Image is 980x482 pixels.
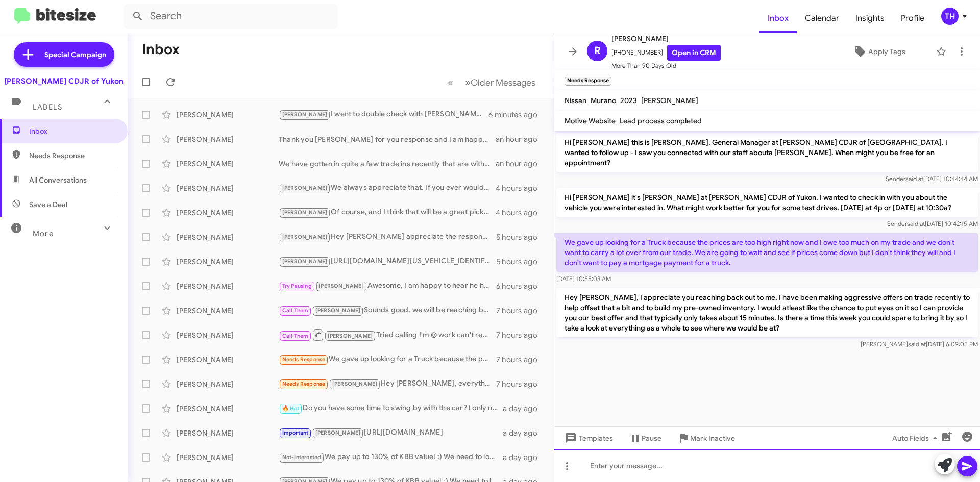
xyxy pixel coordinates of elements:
[315,429,361,436] span: [PERSON_NAME]
[177,452,279,463] div: [PERSON_NAME]
[465,76,471,89] span: »
[29,175,87,185] span: All Conversations
[177,330,279,340] div: [PERSON_NAME]
[496,379,546,389] div: 7 hours ago
[933,8,969,25] button: TH
[503,428,546,438] div: a day ago
[893,4,933,33] a: Profile
[887,220,978,227] span: Sender [DATE] 10:42:15 AM
[282,209,328,216] span: [PERSON_NAME]
[177,379,279,389] div: [PERSON_NAME]
[642,429,661,447] span: Pause
[556,233,978,272] p: We gave up looking for a Truck because the prices are too high right now and I owe too much on my...
[328,333,373,339] span: [PERSON_NAME]
[279,207,496,218] div: Of course, and I think that will be a great pick for what you are looking for. I have it currentl...
[282,356,326,363] span: Needs Response
[279,378,496,390] div: Hey [PERSON_NAME], everything was ok. The guys were nice and all, but we just weren't able to agr...
[177,232,279,242] div: [PERSON_NAME]
[759,4,797,33] a: Inbox
[177,403,279,414] div: [PERSON_NAME]
[177,354,279,365] div: [PERSON_NAME]
[591,96,616,105] span: Murano
[496,159,546,169] div: an hour ago
[496,281,546,291] div: 6 hours ago
[611,33,721,45] span: [PERSON_NAME]
[279,159,496,169] div: We have gotten in quite a few trade ins recently that are within that price range. Other than the...
[177,306,279,316] div: [PERSON_NAME]
[279,402,503,414] div: Do you have some time to swing by with the car? I only need about 10-20 minutes to give you our b...
[565,96,586,105] span: Nissan
[556,275,611,283] span: [DATE] 10:55:03 AM
[282,405,300,412] span: 🔥 Hot
[797,4,847,33] a: Calendar
[279,109,488,120] div: I went to double check with [PERSON_NAME] on the deal and if I can honor the price agreed upon wh...
[279,427,503,439] div: [URL][DOMAIN_NAME]
[690,429,735,447] span: Mark Inactive
[496,306,546,316] div: 7 hours ago
[556,288,978,337] p: Hey [PERSON_NAME], I appreciate you reaching back out to me. I have been making aggressive offers...
[282,111,328,118] span: [PERSON_NAME]
[620,116,702,125] span: Lead process completed
[448,76,453,89] span: «
[282,258,328,265] span: [PERSON_NAME]
[670,429,743,447] button: Mark Inactive
[620,96,637,105] span: 2023
[496,183,546,193] div: 4 hours ago
[177,428,279,438] div: [PERSON_NAME]
[124,4,338,29] input: Search
[282,185,328,191] span: [PERSON_NAME]
[847,4,893,33] a: Insights
[892,429,941,447] span: Auto Fields
[496,208,546,218] div: 4 hours ago
[4,76,124,86] div: [PERSON_NAME] CDJR of Yukon
[621,429,670,447] button: Pause
[861,340,978,348] span: [PERSON_NAME] [DATE] 6:09:05 PM
[279,451,503,463] div: We pay up to 130% of KBB value! :) We need to look under the hood to get you an exact number - so...
[471,77,535,88] span: Older Messages
[884,429,949,447] button: Auto Fields
[44,49,106,60] span: Special Campaign
[826,42,931,61] button: Apply Tags
[459,72,542,93] button: Next
[177,159,279,169] div: [PERSON_NAME]
[318,283,364,289] span: [PERSON_NAME]
[282,380,326,387] span: Needs Response
[496,232,546,242] div: 5 hours ago
[282,333,309,339] span: Call Them
[279,305,496,316] div: Sounds good, we will be reaching back out to you around that time!
[562,429,613,447] span: Templates
[496,257,546,267] div: 5 hours ago
[282,307,309,314] span: Call Them
[177,183,279,193] div: [PERSON_NAME]
[282,234,328,240] span: [PERSON_NAME]
[868,42,905,61] span: Apply Tags
[641,96,698,105] span: [PERSON_NAME]
[667,45,721,61] a: Open in CRM
[611,45,721,61] span: [PHONE_NUMBER]
[315,307,361,314] span: [PERSON_NAME]
[554,429,621,447] button: Templates
[886,175,978,183] span: Sender [DATE] 10:44:44 AM
[279,280,496,292] div: Awesome, I am happy to hear he has been able to help you out in the meantime. Just let us know wh...
[29,199,67,210] span: Save a Deal
[556,133,978,172] p: Hi [PERSON_NAME] this is [PERSON_NAME], General Manager at [PERSON_NAME] CDJR of [GEOGRAPHIC_DATA...
[282,283,312,289] span: Try Pausing
[177,281,279,291] div: [PERSON_NAME]
[177,110,279,120] div: [PERSON_NAME]
[908,340,926,348] span: said at
[503,452,546,463] div: a day ago
[177,208,279,218] div: [PERSON_NAME]
[279,182,496,194] div: We always appreciate that. If you ever would love to leave a review for us, I always recommend ou...
[14,42,114,67] a: Special Campaign
[282,454,322,461] span: Not-Interested
[29,150,116,161] span: Needs Response
[488,110,546,120] div: 6 minutes ago
[442,72,542,93] nav: Page navigation example
[279,353,496,365] div: We gave up looking for a Truck because the prices are too high right now and I owe too much on my...
[907,220,925,227] span: said at
[177,257,279,267] div: [PERSON_NAME]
